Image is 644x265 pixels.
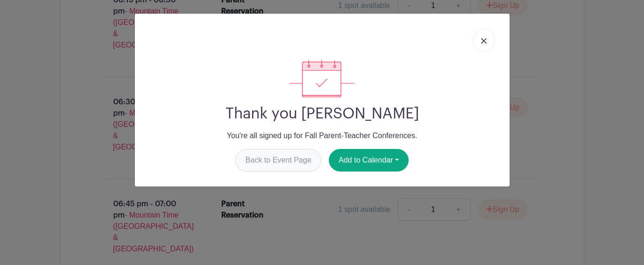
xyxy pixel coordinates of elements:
[235,149,321,171] a: Back to Event Page
[289,60,354,97] img: signup_complete-c468d5dda3e2740ee63a24cb0ba0d3ce5d8a4ecd24259e683200fb1569d990c8.svg
[142,105,502,123] h2: Thank you [PERSON_NAME]
[329,149,409,171] button: Add to Calendar
[481,38,487,44] img: close_button-5f87c8562297e5c2d7936805f587ecaba9071eb48480494691a3f1689db116b3.svg
[142,130,502,141] p: You're all signed up for Fall Parent-Teacher Conferences.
